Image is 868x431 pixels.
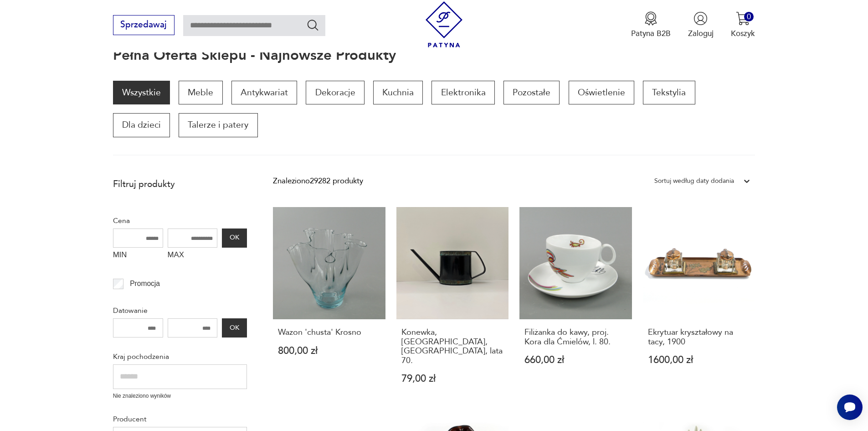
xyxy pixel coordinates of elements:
a: Elektronika [431,81,494,104]
iframe: Smartsupp widget button [837,395,863,420]
img: Ikonka użytkownika [693,11,708,26]
h3: Ekrytuar kryształowy na tacy, 1900 [648,328,750,347]
h3: Wazon 'chusta' Krosno [278,328,380,337]
p: Koszyk [731,28,755,39]
p: Patyna B2B [631,28,671,39]
img: Ikona medalu [644,11,658,26]
p: Zaloguj [688,28,714,39]
h3: Konewka, [GEOGRAPHIC_DATA], [GEOGRAPHIC_DATA], lata 70. [401,328,504,365]
p: 1600,00 zł [648,355,750,365]
a: Konewka, Emsa, Niemcy, lata 70.Konewka, [GEOGRAPHIC_DATA], [GEOGRAPHIC_DATA], lata 70.79,00 zł [396,207,509,405]
a: Wazon 'chusta' KrosnoWazon 'chusta' Krosno800,00 zł [273,207,385,405]
a: Wszystkie [113,81,170,104]
p: Promocja [130,278,160,290]
p: 660,00 zł [524,355,627,365]
button: Zaloguj [688,11,714,39]
a: Talerze i patery [179,113,257,137]
a: Tekstylia [643,81,695,104]
p: Datowanie [113,305,247,317]
a: Dekoracje [306,81,364,104]
a: Sprzedawaj [113,22,175,29]
a: Oświetlenie [569,81,634,104]
p: Cena [113,215,247,227]
p: Kraj pochodzenia [113,351,247,363]
a: Ikona medaluPatyna B2B [631,11,671,39]
p: 800,00 zł [278,346,380,356]
a: Dla dzieci [113,113,170,137]
a: Ekrytuar kryształowy na tacy, 1900Ekrytuar kryształowy na tacy, 19001600,00 zł [643,207,755,405]
button: OK [222,228,247,248]
div: Znaleziono 29282 produkty [273,175,363,187]
a: Meble [179,81,222,104]
label: MAX [168,248,218,265]
a: Antykwariat [231,81,297,104]
p: Filtruj produkty [113,178,247,190]
p: 79,00 zł [401,374,504,384]
h1: Pełna oferta sklepu - najnowsze produkty [113,48,396,63]
a: Pozostałe [503,81,560,104]
a: Kuchnia [373,81,423,104]
div: Sortuj według daty dodania [654,175,734,187]
div: 0 [744,12,754,21]
img: Ikona koszyka [736,11,750,26]
h3: Filiżanka do kawy, proj. Kora dla Ćmielów, l. 80. [524,328,627,347]
button: OK [222,318,247,338]
button: Sprzedawaj [113,15,175,35]
p: Nie znaleziono wyników [113,392,247,400]
button: 0Koszyk [731,11,755,39]
img: Patyna - sklep z meblami i dekoracjami vintage [421,1,467,47]
label: MIN [113,248,163,265]
button: Szukaj [306,18,319,31]
a: Filiżanka do kawy, proj. Kora dla Ćmielów, l. 80.Filiżanka do kawy, proj. Kora dla Ćmielów, l. 80... [519,207,632,405]
p: Producent [113,413,247,425]
button: Patyna B2B [631,11,671,39]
